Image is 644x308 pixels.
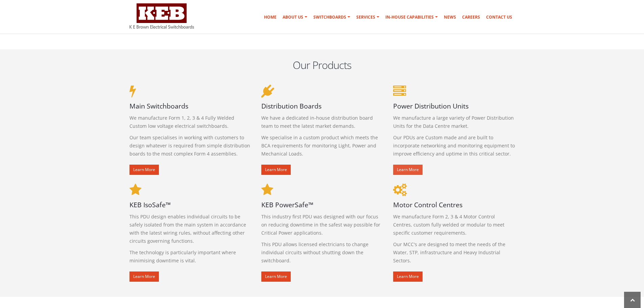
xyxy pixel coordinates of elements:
[261,10,279,24] a: Home
[280,10,310,24] a: About Us
[129,58,515,72] h2: Our Products
[393,101,515,111] h4: Power Distribution Units
[459,10,483,24] a: Careers
[393,134,515,158] p: Our PDUs are Custom made and are built to incorporate networking and monitoring equipment to impr...
[393,165,423,175] a: Learn More
[261,101,383,111] h4: Distribution Boards
[129,114,251,130] p: We manufacture Form 1, 2, 3 & 4 Fully Welded Custom low voltage electrical switchboards.
[261,213,383,237] p: This industry first PDU was designed with our focus on reducing downtime in the safest way possib...
[441,10,459,24] a: News
[261,200,383,209] h4: KEB PowerSafe™
[129,213,251,245] p: This PDU design enables individual circuits to be safely isolated from the main system in accorda...
[261,271,291,282] a: Learn More
[129,101,251,111] h4: Main Switchboards
[393,240,515,265] p: Our MCC's are designed to meet the needs of the Water, STP, infrastructure and Heavy Industrial S...
[483,10,515,24] a: Contact Us
[129,3,194,29] img: K E Brown Electrical Switchboards
[393,114,515,130] p: We manufacture a large variety of Power Distribution Units for the Data Centre market.
[261,240,383,265] p: This PDU allows licensed electricians to change individual circuits without shutting down the swi...
[354,10,382,24] a: Services
[129,271,159,282] a: Learn More
[311,10,353,24] a: Switchboards
[129,165,159,175] a: Learn More
[261,114,383,130] p: We have a dedicated in-house distribution board team to meet the latest market demands.
[393,213,515,237] p: We manufacture Form 2, 3 & 4 Motor Control Centres, custom fully welded or modular to meet specif...
[129,134,251,158] p: Our team specialises in working with customers to design whatever is required from simple distrib...
[393,271,423,282] a: Learn More
[383,10,440,24] a: In-house Capabilities
[261,165,291,175] a: Learn More
[261,134,383,158] p: We specialise in a custom product which meets the BCA requirements for monitoring Light, Power an...
[129,248,251,265] p: The technology is particularly important where minimising downtime is vital.
[129,200,251,209] h4: KEB IsoSafe™
[393,200,515,209] h4: Motor Control Centres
